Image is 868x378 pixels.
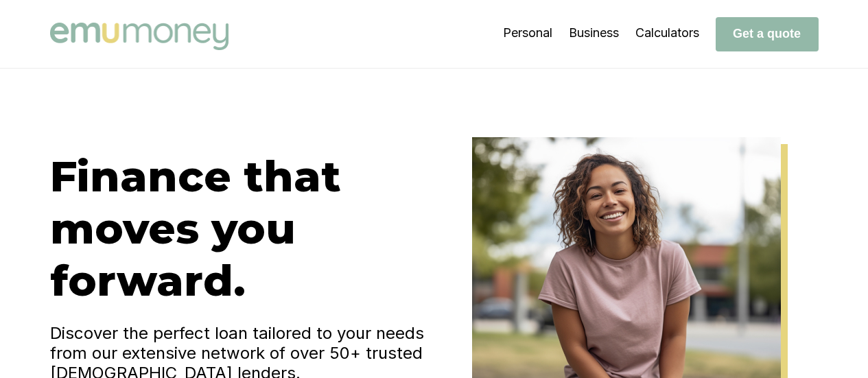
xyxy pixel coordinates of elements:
img: Emu Money logo [50,23,228,50]
button: Get a quote [716,17,819,51]
a: Get a quote [716,26,819,40]
h1: Finance that moves you forward. [50,150,434,307]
